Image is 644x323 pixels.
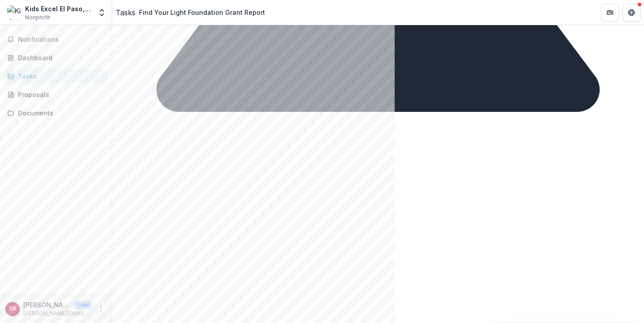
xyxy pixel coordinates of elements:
div: Proposals [18,90,101,99]
button: Partners [601,4,619,22]
a: Dashboard [4,50,108,65]
span: Nonprofit [25,13,50,22]
div: Tasks [18,71,101,81]
a: Documents [4,106,108,120]
nav: breadcrumb [116,6,269,19]
img: Kids Excel El Paso, Inc. [7,5,22,20]
button: Open entity switcher [96,4,108,22]
a: Proposals [4,87,108,102]
p: [PERSON_NAME] [23,300,70,310]
a: Tasks [116,7,135,18]
div: Dashboard [18,53,101,62]
span: Notifications [18,36,104,44]
div: Kids Excel El Paso, Inc. [25,4,92,13]
button: More [96,304,106,314]
p: [PERSON_NAME][EMAIL_ADDRESS][DOMAIN_NAME] [23,310,92,318]
button: Notifications [4,32,108,47]
div: Erik Baray [9,306,16,312]
button: Get Help [622,4,640,22]
div: Find Your Light Foundation Grant Report [139,8,265,17]
a: Tasks [4,69,108,84]
p: User [74,301,92,309]
div: Documents [18,108,101,118]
